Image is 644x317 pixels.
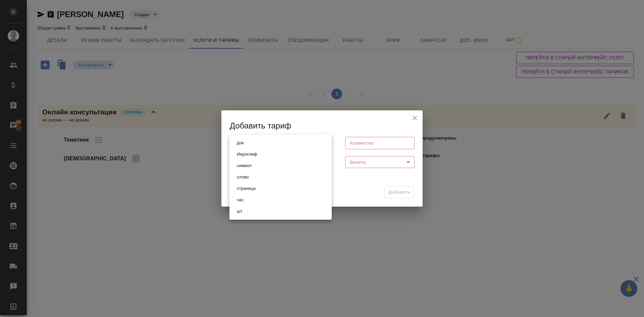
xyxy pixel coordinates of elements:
[235,162,254,169] button: символ
[235,173,251,181] button: слово
[235,185,258,192] button: страница
[235,208,244,215] button: шт
[235,139,247,147] button: док.
[235,196,246,204] button: час
[235,151,259,158] button: Иероглиф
